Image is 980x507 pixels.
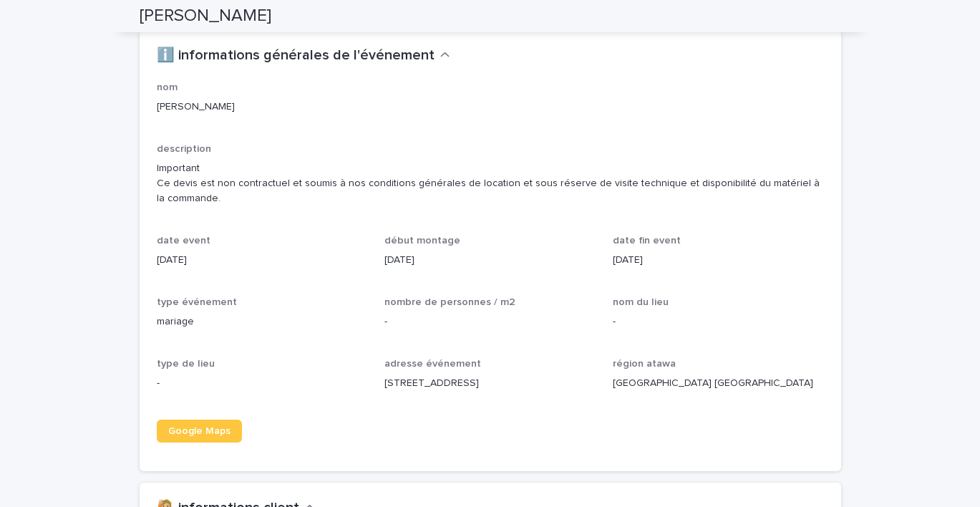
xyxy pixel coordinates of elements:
[157,161,824,206] p: Important Ce devis est non contractuel et soumis à nos conditions générales de location et sous r...
[157,420,242,443] a: Google Maps
[613,359,676,369] span: région atawa
[613,314,824,329] p: -
[157,100,368,115] p: [PERSON_NAME]
[613,376,824,391] p: [GEOGRAPHIC_DATA] [GEOGRAPHIC_DATA]
[157,144,211,154] span: description
[384,253,596,268] p: [DATE]
[157,314,368,329] p: mariage
[157,253,368,268] p: [DATE]
[613,297,669,307] span: nom du lieu
[157,236,210,246] span: date event
[613,236,681,246] span: date fin event
[168,426,231,436] span: Google Maps
[384,359,481,369] span: adresse événement
[157,47,450,64] button: ℹ️ informations générales de l'événement
[140,6,271,26] h2: [PERSON_NAME]
[384,314,596,329] p: -
[384,297,515,307] span: nombre de personnes / m2
[157,82,178,92] span: nom
[157,47,435,64] h2: ℹ️ informations générales de l'événement
[384,236,460,246] span: début montage
[384,376,596,391] p: [STREET_ADDRESS]
[613,253,824,268] p: [DATE]
[157,376,368,391] p: -
[157,359,215,369] span: type de lieu
[157,297,237,307] span: type événement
